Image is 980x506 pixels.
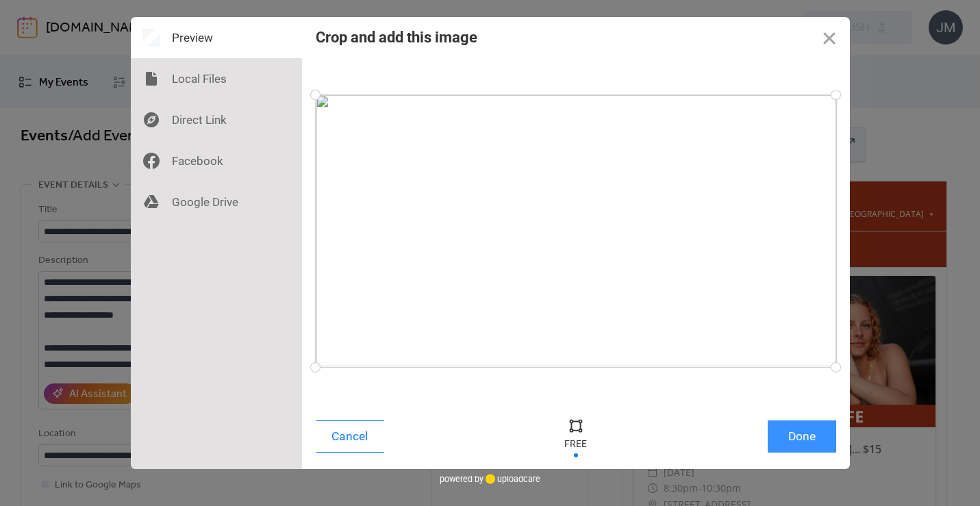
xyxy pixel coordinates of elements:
a: uploadcare [483,474,540,484]
div: Local Files [131,58,302,99]
div: Facebook [131,140,302,181]
div: Preview [131,17,302,58]
div: Google Drive [131,181,302,223]
button: Done [768,420,836,453]
div: powered by [440,469,540,490]
button: Cancel [316,420,384,453]
div: Direct Link [131,99,302,140]
button: Close [809,17,850,58]
div: Crop and add this image [316,29,477,46]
